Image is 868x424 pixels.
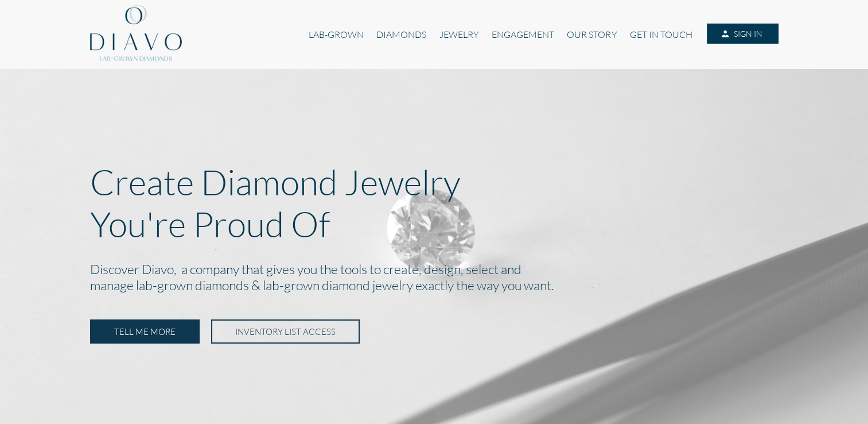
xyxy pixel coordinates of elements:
a: SIGN IN [707,24,778,44]
a: DIAMONDS [370,24,433,45]
a: LAB-GROWN [302,24,370,45]
a: TELL ME MORE [90,319,200,344]
a: INVENTORY LIST ACCESS [211,319,360,344]
a: OUR STORY [560,24,623,45]
a: GET IN TOUCH [624,24,699,45]
iframe: Drift Widget Chat Controller [811,367,854,410]
a: JEWELRY [433,24,485,45]
h2: Discover Diavo, a company that gives you the tools to create, design, select and manage lab-grown... [90,259,779,298]
a: ENGAGEMENT [485,24,560,45]
p: Create Diamond Jewelry You're Proud Of [90,161,779,245]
